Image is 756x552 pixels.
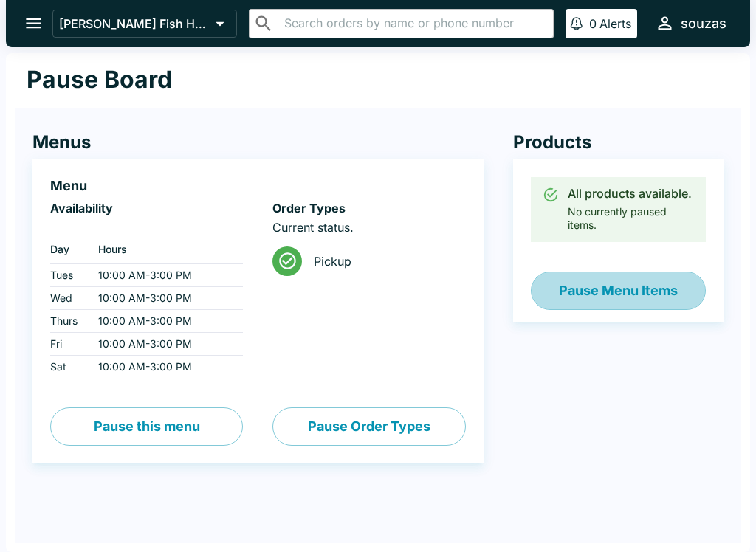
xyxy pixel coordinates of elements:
td: 10:00 AM - 3:00 PM [86,310,243,333]
h4: Menus [32,131,484,153]
div: souzas [681,15,726,32]
td: Thurs [50,310,86,333]
h4: Products [513,131,724,153]
h1: Pause Board [27,65,172,94]
td: 10:00 AM - 3:00 PM [86,333,243,356]
th: Hours [86,235,243,264]
p: ‏ [50,220,243,235]
button: souzas [649,7,732,39]
button: open drawer [15,4,52,42]
h6: Availability [50,201,243,215]
button: Pause this menu [50,407,243,446]
h6: Order Types [272,201,465,215]
td: 10:00 AM - 3:00 PM [86,356,243,379]
td: Sat [50,356,86,379]
button: Pause Order Types [272,407,465,446]
button: Pause Menu Items [531,272,706,310]
p: [PERSON_NAME] Fish House [59,16,210,31]
p: Current status. [272,220,465,235]
div: No currently paused items. [568,182,694,238]
td: Fri [50,333,86,356]
th: Day [50,235,86,264]
span: Pickup [314,254,453,269]
p: 0 [589,16,597,31]
input: Search orders by name or phone number [280,13,547,34]
td: 10:00 AM - 3:00 PM [86,264,243,287]
td: 10:00 AM - 3:00 PM [86,287,243,310]
td: Tues [50,264,86,287]
div: All products available. [568,186,694,201]
button: [PERSON_NAME] Fish House [52,10,237,38]
td: Wed [50,287,86,310]
p: Alerts [599,16,631,31]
